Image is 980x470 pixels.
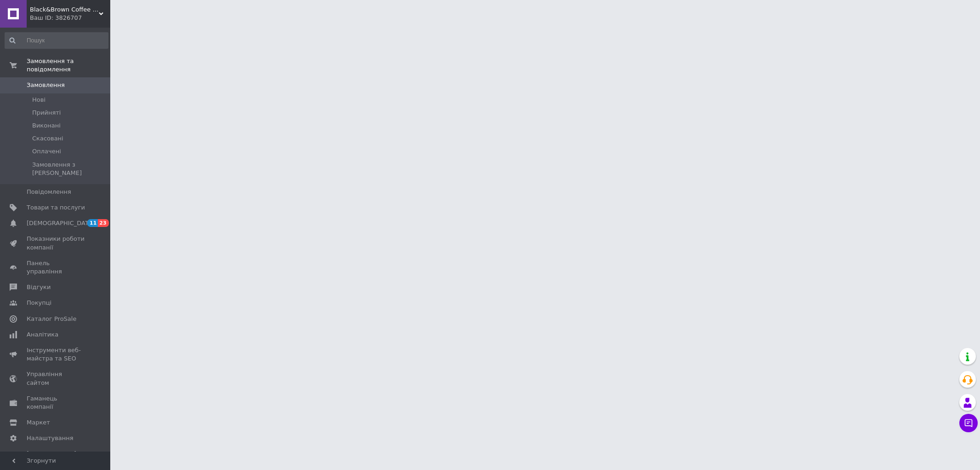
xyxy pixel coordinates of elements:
span: Відгуки [27,283,51,291]
span: Скасовані [32,134,63,143]
span: 23 [98,219,108,227]
span: Замовлення та повідомлення [27,57,110,74]
span: [DEMOGRAPHIC_DATA] [27,219,95,227]
span: Каталог ProSale [27,315,76,323]
span: Повідомлення [27,188,71,196]
input: Пошук [5,32,108,49]
span: Покупці [27,299,51,307]
span: Маркет [27,418,50,427]
div: Ваш ID: 3826707 [30,14,110,22]
button: Чат з покупцем [959,414,978,432]
span: Нові [32,96,45,104]
span: Замовлення з [PERSON_NAME] [32,161,108,177]
span: Виконані [32,122,61,130]
span: Налаштування [27,434,74,442]
span: Аналітика [27,331,58,339]
span: Гаманець компанії [27,395,85,411]
span: Управління сайтом [27,370,85,387]
span: Інструменти веб-майстра та SEO [27,346,85,363]
span: Показники роботи компанії [27,235,85,251]
span: Товари та послуги [27,203,85,212]
span: Замовлення [27,81,65,89]
span: Black&Brown Coffee Roastery [30,6,99,14]
span: Прийняті [32,109,61,117]
span: Панель управління [27,259,85,276]
span: 11 [87,219,98,227]
span: Оплачені [32,147,61,156]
